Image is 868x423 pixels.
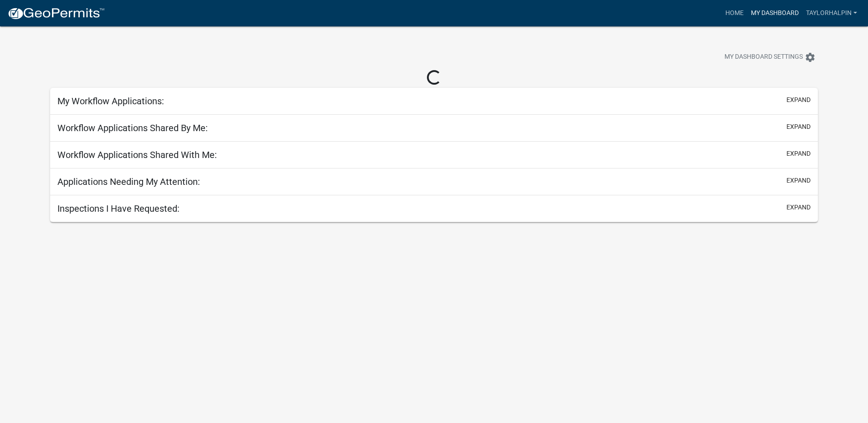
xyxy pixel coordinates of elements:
button: expand [786,122,811,132]
h5: My Workflow Applications: [57,96,164,107]
button: expand [786,149,811,158]
a: Home [722,5,747,22]
button: My Dashboard Settingssettings [717,48,823,66]
button: expand [786,176,811,185]
button: expand [786,95,811,105]
a: My Dashboard [747,5,802,22]
span: My Dashboard Settings [724,52,803,63]
a: taylorhalpin [802,5,861,22]
h5: Applications Needing My Attention: [57,176,200,187]
h5: Workflow Applications Shared With Me: [57,149,217,160]
button: expand [786,203,811,212]
h5: Workflow Applications Shared By Me: [57,122,208,133]
i: settings [805,52,816,63]
h5: Inspections I Have Requested: [57,203,180,214]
